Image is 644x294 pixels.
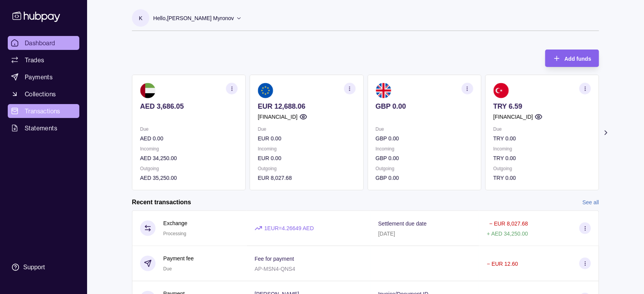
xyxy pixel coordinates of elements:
a: Payments [8,70,79,84]
span: Dashboard [25,38,55,48]
p: AP-MSN4-QNS4 [255,266,295,272]
p: Outgoing [140,164,238,173]
p: Settlement due date [378,220,426,227]
img: gb [376,83,391,98]
a: Dashboard [8,36,79,50]
p: TRY 0.00 [493,154,591,162]
p: Incoming [493,145,591,153]
p: EUR 12,688.06 [258,102,355,111]
p: GBP 0.00 [376,102,473,111]
p: AED 3,686.05 [140,102,238,111]
p: Incoming [376,145,473,153]
p: Outgoing [258,164,355,173]
p: Fee for payment [255,256,294,262]
p: [DATE] [378,231,395,237]
p: Outgoing [493,164,591,173]
p: Due [140,125,238,133]
p: AED 35,250.00 [140,174,238,182]
a: Trades [8,53,79,67]
h2: Recent transactions [132,198,191,207]
span: Trades [25,55,44,65]
p: − EUR 12.60 [487,261,518,267]
p: TRY 0.00 [493,174,591,182]
p: [FINANCIAL_ID] [493,113,533,121]
span: Add funds [565,56,591,62]
span: Statements [25,123,57,133]
p: Incoming [140,145,238,153]
span: Due [163,266,172,272]
p: Hello, [PERSON_NAME] Myronov [153,14,234,22]
p: + AED 34,250.00 [487,231,528,237]
a: See all [582,198,599,207]
p: Due [493,125,591,133]
span: Transactions [25,106,60,116]
div: Support [23,263,45,272]
p: GBP 0.00 [376,134,473,143]
p: EUR 0.00 [258,134,355,143]
p: Incoming [258,145,355,153]
img: eu [258,83,273,98]
p: TRY 6.59 [493,102,591,111]
p: AED 0.00 [140,134,238,143]
a: Support [8,259,79,275]
p: 1 EUR = 4.26649 AED [264,224,314,232]
a: Transactions [8,104,79,118]
a: Statements [8,121,79,135]
p: EUR 8,027.68 [258,174,355,182]
p: GBP 0.00 [376,154,473,162]
p: − EUR 8,027.68 [490,220,528,227]
span: Collections [25,89,56,99]
p: GBP 0.00 [376,174,473,182]
p: EUR 0.00 [258,154,355,162]
p: [FINANCIAL_ID] [258,113,298,121]
p: Payment fee [163,254,194,263]
p: Outgoing [376,164,473,173]
span: Payments [25,72,53,82]
p: Exchange [163,219,187,227]
p: TRY 0.00 [493,134,591,143]
button: Add funds [545,50,599,67]
p: Due [376,125,473,133]
a: Collections [8,87,79,101]
img: tr [493,83,509,98]
p: Due [258,125,355,133]
img: ae [140,83,156,98]
p: K [139,14,142,22]
span: Processing [163,231,186,236]
p: AED 34,250.00 [140,154,238,162]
